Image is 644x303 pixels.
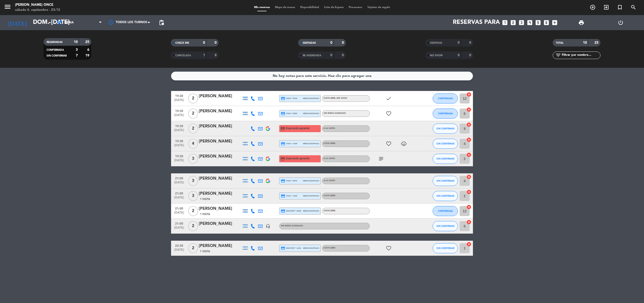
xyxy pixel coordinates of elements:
[556,42,563,44] span: TOTAL
[65,21,74,24] span: Cena
[303,246,319,250] span: mercadopago
[466,189,471,194] i: cancel
[4,17,30,28] i: [DATE]
[324,142,335,144] span: Sushi libre
[286,157,309,161] span: Esperando garantía
[200,197,210,201] span: 1 Visita
[430,42,442,44] span: SERVIDAS
[281,111,297,116] span: visa * 0900
[199,108,242,115] div: [PERSON_NAME]
[630,4,636,10] i: search
[199,123,242,130] div: [PERSON_NAME]
[436,194,454,197] span: SIN CONFIRMAR
[188,109,198,119] span: 2
[324,112,346,114] span: Sin menú asignado
[215,54,218,57] strong: 8
[188,176,198,186] span: 3
[173,175,185,181] span: 21:00
[469,41,472,44] strong: 0
[324,247,335,249] span: Sushi libre
[436,127,454,130] span: SIN CONFIRMAR
[173,181,185,187] span: [DATE]
[324,180,335,182] span: A LA CARTA
[438,112,453,115] span: CONFIRMADA
[203,54,205,57] strong: 1
[281,246,285,250] i: credit_card
[188,154,198,164] span: 3
[510,19,516,26] i: looks_two
[280,157,285,161] i: credit_card
[188,124,198,134] span: 2
[466,205,471,210] i: cancel
[535,19,541,26] i: looks_5
[321,6,346,9] span: Lista de Espera
[173,220,185,226] span: 21:00
[603,4,609,10] i: exit_to_app
[188,206,198,216] span: 2
[466,122,471,127] i: cancel
[173,226,185,232] span: [DATE]
[436,157,454,160] span: SIN CONFIRMAR
[433,109,458,119] button: CONFIRMADA
[281,179,285,183] i: credit_card
[430,54,443,57] span: NO SHOW
[173,144,185,149] span: [DATE]
[173,205,185,211] span: 21:00
[466,152,471,157] i: cancel
[47,41,63,43] span: RESERVADAS
[199,190,242,197] div: [PERSON_NAME]
[386,141,392,147] i: favorite_border
[173,93,185,98] span: 19:30
[555,52,561,58] i: filter_list
[466,92,471,97] i: cancel
[438,97,453,100] span: CONFIRMADA
[594,41,599,44] strong: 25
[188,139,198,149] span: 4
[281,209,301,213] span: master * 3648
[188,243,198,253] span: 2
[433,221,458,231] button: SIN CONFIRMAR
[188,93,198,104] span: 2
[215,41,218,44] strong: 0
[281,179,297,183] span: visa * 0970
[252,6,272,9] span: Mis reservas
[401,141,407,147] i: child_care
[578,20,584,26] span: print
[466,242,471,247] i: cancel
[466,107,471,112] i: cancel
[436,179,454,182] span: SIN CONFIRMAR
[590,4,596,10] i: add_circle_outline
[438,210,453,212] span: CONFIRMADA
[199,221,242,227] div: [PERSON_NAME]
[173,159,185,165] span: [DATE]
[617,4,623,10] i: turned_in_not
[87,48,90,52] strong: 6
[272,6,298,9] span: Mapa de mesas
[324,210,335,212] span: Sushi libre
[433,154,458,164] button: SIN CONFIRMAR
[436,142,454,145] span: SIN CONFIRMAR
[74,40,78,44] strong: 10
[173,138,185,144] span: 19:30
[76,48,78,52] strong: 3
[199,93,242,99] div: [PERSON_NAME]
[365,6,393,9] span: Tarjetas de regalo
[466,137,471,142] i: cancel
[303,142,319,145] span: mercadopago
[303,209,319,213] span: mercadopago
[433,93,458,104] button: CONFIRMADA
[281,246,301,250] span: master * 4132
[266,224,270,228] i: headset_mic
[303,112,319,115] span: mercadopago
[266,126,270,131] img: google-logo.png
[433,206,458,216] button: CONFIRMADA
[173,98,185,104] span: [DATE]
[303,42,316,44] span: SENTADAS
[281,96,285,101] i: credit_card
[543,19,550,26] i: looks_6
[342,54,345,57] strong: 0
[346,6,365,9] span: Pre-acceso
[199,153,242,160] div: [PERSON_NAME]
[199,206,242,212] div: [PERSON_NAME]
[583,41,587,44] strong: 10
